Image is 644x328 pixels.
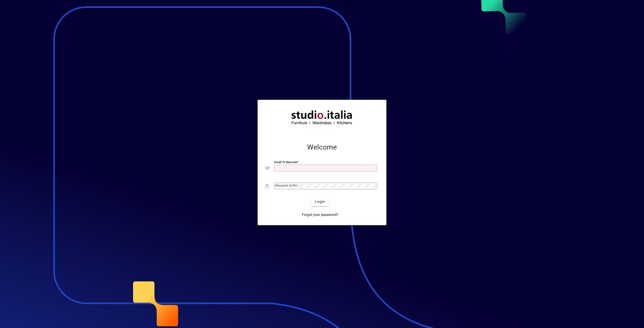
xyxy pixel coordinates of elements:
a: Forgot your password? [300,210,340,219]
h2: Welcome [266,143,378,152]
span: Login [315,199,325,204]
mat-label: Email or Barcode [274,160,297,164]
button: Login [311,197,329,206]
mat-label: Password or Pin [275,184,297,187]
span: Forgot your password? [302,212,338,217]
